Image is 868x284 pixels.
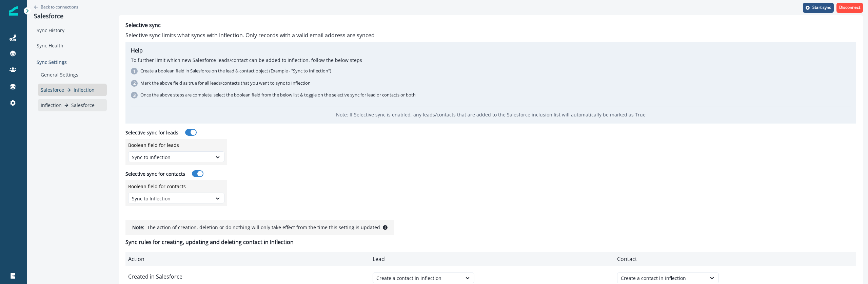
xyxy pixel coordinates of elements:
button: Disconnect [836,3,863,13]
p: Created in Salesforce [128,272,363,283]
div: General Settings [38,68,107,81]
div: Create a contact in Inflection [376,275,458,282]
p: Salesforce [71,102,95,109]
p: Selective sync for contacts [125,170,185,177]
img: Inflection [9,6,18,16]
h2: Selective sync [125,22,856,28]
p: Salesforce [41,86,64,93]
p: To further limit which new Salesforce leads/contact can be added to Inflection, follow the below ... [131,57,851,64]
h2: Help [131,47,851,54]
p: Salesforce [34,13,107,20]
p: Sync Settings [34,56,107,68]
p: Once the above steps are complete, select the boolean field from the below list & toggle on the s... [140,92,416,99]
p: Boolean field for leads [128,141,179,149]
div: Create a contact in Inflection [621,275,703,282]
p: Back to connections [41,4,78,10]
p: Mark the above field as true for all leads/contacts that you want to sync to Inflection [140,80,311,87]
div: Sync Health [34,39,107,52]
p: Start sync [812,5,831,10]
p: Note: [132,224,144,231]
div: 2 [131,80,138,87]
p: Selective sync limits what syncs with Inflection. Only records with a valid email address are synced [125,31,856,39]
p: Selective sync for leads [125,129,178,136]
div: Sync History [34,24,107,37]
div: 3 [131,92,138,99]
p: Lead [373,255,385,263]
p: Inflection [41,102,62,109]
h2: Sync rules for creating, updating and deleting contact in Inflection [125,239,856,245]
p: Boolean field for contacts [128,183,186,190]
p: Contact [617,255,637,263]
button: Start sync [803,3,834,13]
button: Go back [34,4,78,10]
p: Disconnect [839,5,860,10]
p: Inflection [74,86,95,93]
div: 1 [131,68,138,74]
p: Action [128,255,364,263]
p: Note: If Selective sync is enabled, any leads/contacts that are added to the Salesforce inclusion... [336,111,646,118]
p: Create a boolean field in Salesforce on the lead & contact object (Example - "Sync to Inflection") [140,68,331,74]
p: The action of creation, deletion or do nothing will only take effect from the time this setting i... [147,224,380,231]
